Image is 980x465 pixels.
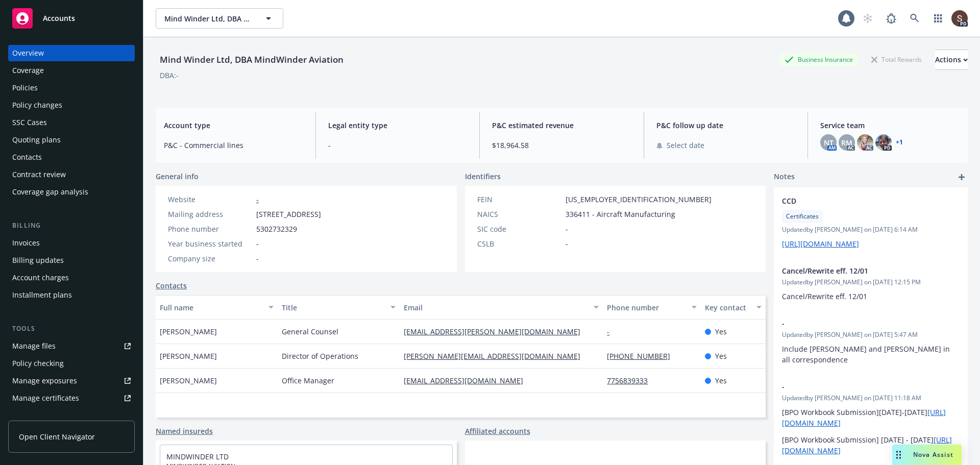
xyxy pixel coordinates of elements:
span: Yes [715,326,727,337]
span: 336411 - Aircraft Manufacturing [566,209,675,219]
div: Manage exposures [12,373,77,389]
a: Policies [8,80,135,96]
a: Policy checking [8,355,135,372]
div: Total Rewards [866,53,927,66]
a: Contacts [8,149,135,165]
div: Email [404,302,587,313]
a: Manage claims [8,407,135,424]
a: 7756839333 [607,376,656,385]
div: FEIN [477,194,561,205]
a: Contract review [8,166,135,183]
span: $18,964.58 [492,140,631,151]
span: [US_EMPLOYER_IDENTIFICATION_NUMBER] [566,194,712,205]
a: [PHONE_NUMBER] [607,351,678,361]
span: Cancel/Rewrite eff. 12/01 [782,291,867,301]
a: +1 [896,139,903,145]
a: MINDWINDER LTD [166,452,229,461]
button: Key contact [701,295,766,320]
div: Manage files [12,338,56,354]
span: Mind Winder Ltd, DBA MindWinder Aviation [164,13,253,24]
button: Email [400,295,603,320]
div: SSC Cases [12,114,47,131]
span: Nova Assist [913,450,953,459]
div: Coverage [12,62,44,79]
span: Accounts [43,14,75,22]
a: Quoting plans [8,132,135,148]
a: Manage exposures [8,373,135,389]
div: Phone number [607,302,685,313]
span: Yes [715,351,727,361]
div: Mailing address [168,209,252,219]
a: Policy changes [8,97,135,113]
span: Include [PERSON_NAME] and [PERSON_NAME] in all correspondence [782,344,952,364]
span: NT [824,137,834,148]
button: Nova Assist [892,445,962,465]
div: CSLB [477,238,561,249]
span: P&C follow up date [656,120,796,131]
div: Business Insurance [779,53,858,66]
span: Legal entity type [328,120,468,131]
div: Invoices [12,235,40,251]
div: SIC code [477,224,561,234]
span: RM [841,137,852,148]
button: Actions [935,50,968,70]
div: Overview [12,45,44,61]
div: Cancel/Rewrite eff. 12/01Updatedby [PERSON_NAME] on [DATE] 12:15 PMCancel/Rewrite eff. 12/01 [774,257,968,310]
div: NAICS [477,209,561,219]
span: - [566,224,568,234]
div: Title [282,302,384,313]
a: [EMAIL_ADDRESS][DOMAIN_NAME] [404,376,531,385]
span: Select date [667,140,704,151]
span: - [328,140,468,151]
div: Quoting plans [12,132,61,148]
div: Policies [12,80,38,96]
span: - [782,381,933,392]
div: Installment plans [12,287,72,303]
a: Account charges [8,270,135,286]
div: Manage certificates [12,390,79,406]
span: P&C estimated revenue [492,120,631,131]
a: Affiliated accounts [465,426,530,436]
span: Updated by [PERSON_NAME] on [DATE] 6:14 AM [782,225,960,234]
div: Actions [935,50,968,69]
span: General info [156,171,199,182]
span: General Counsel [282,326,338,337]
span: Account type [164,120,303,131]
a: Accounts [8,4,135,33]
a: Overview [8,45,135,61]
div: Mind Winder Ltd, DBA MindWinder Aviation [156,53,348,66]
a: [PERSON_NAME][EMAIL_ADDRESS][DOMAIN_NAME] [404,351,589,361]
span: Identifiers [465,171,501,182]
div: -Updatedby [PERSON_NAME] on [DATE] 11:18 AM[BPO Workbook Submission][DATE]-[DATE][URL][DOMAIN_NAM... [774,373,968,464]
img: photo [951,10,968,27]
span: Updated by [PERSON_NAME] on [DATE] 12:15 PM [782,278,960,287]
a: Search [904,8,925,29]
div: Drag to move [892,445,905,465]
a: Manage certificates [8,390,135,406]
a: Coverage [8,62,135,79]
a: Manage files [8,338,135,354]
span: 5302732329 [256,224,297,234]
div: Tools [8,324,135,334]
a: - [607,327,618,336]
a: Contacts [156,280,187,291]
span: Service team [820,120,960,131]
a: Installment plans [8,287,135,303]
div: Company size [168,253,252,264]
div: Policy changes [12,97,62,113]
span: Cancel/Rewrite eff. 12/01 [782,265,933,276]
a: Switch app [928,8,948,29]
span: P&C - Commercial lines [164,140,303,151]
div: Phone number [168,224,252,234]
button: Phone number [603,295,700,320]
img: photo [875,134,892,151]
p: [BPO Workbook Submission] [DATE] - [DATE] [782,434,960,456]
div: Key contact [705,302,750,313]
div: Contacts [12,149,42,165]
button: Title [278,295,400,320]
span: [PERSON_NAME] [160,375,217,386]
span: - [566,238,568,249]
span: Yes [715,375,727,386]
a: SSC Cases [8,114,135,131]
